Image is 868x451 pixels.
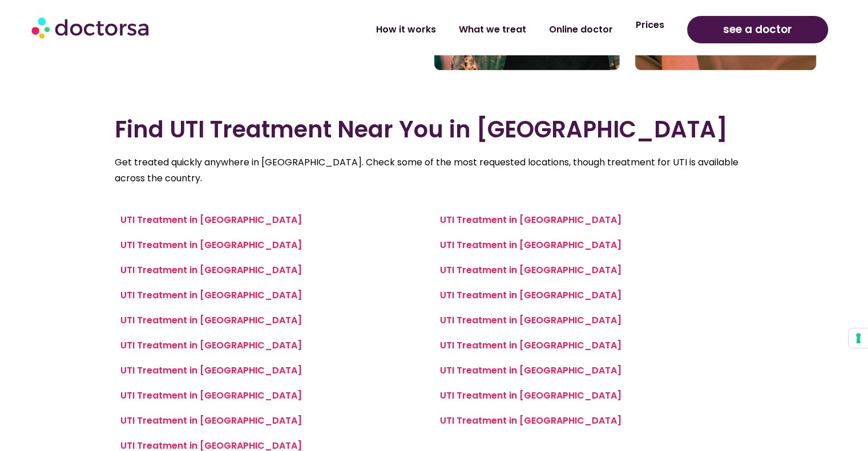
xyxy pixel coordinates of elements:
a: UTI Treatment in [GEOGRAPHIC_DATA] [440,263,621,277]
a: UTI Treatment in [GEOGRAPHIC_DATA] [120,263,302,277]
a: UTI Treatment in [GEOGRAPHIC_DATA] [120,339,302,352]
a: UTI Treatment in [GEOGRAPHIC_DATA] [440,339,621,352]
a: UTI Treatment in [GEOGRAPHIC_DATA] [120,364,302,377]
a: UTI Treatment in [GEOGRAPHIC_DATA] [120,213,302,226]
a: What we treat [447,17,538,43]
h2: Find UTI Treatment Near You in [GEOGRAPHIC_DATA] [115,116,754,143]
a: UTI Treatment in [GEOGRAPHIC_DATA] [440,289,621,302]
a: UTI Treatment in [GEOGRAPHIC_DATA] [120,414,302,427]
a: Prices [624,12,676,38]
a: UTI Treatment in [GEOGRAPHIC_DATA] [120,238,302,251]
nav: Menu [229,17,676,43]
a: UTI Treatment in [GEOGRAPHIC_DATA] [440,414,621,427]
a: see a doctor [687,16,828,43]
button: Your consent preferences for tracking technologies [849,328,868,348]
a: UTI Treatment in [GEOGRAPHIC_DATA] [440,364,621,377]
a: UTI Treatment in [GEOGRAPHIC_DATA] [440,238,621,251]
span: see a doctor [723,21,792,39]
a: UTI Treatment in [GEOGRAPHIC_DATA] [120,289,302,302]
a: UTI Treatment in [GEOGRAPHIC_DATA] [440,389,621,402]
a: UTI Treatment in [GEOGRAPHIC_DATA] [440,314,621,327]
a: How it works [365,17,447,43]
a: Online doctor [538,17,624,43]
a: UTI Treatment in [GEOGRAPHIC_DATA] [120,389,302,402]
a: UTI Treatment in [GEOGRAPHIC_DATA] [120,314,302,327]
p: Get treated quickly anywhere in [GEOGRAPHIC_DATA]. Check some of the most requested locations, th... [115,155,754,186]
a: UTI Treatment in [GEOGRAPHIC_DATA] [440,213,621,226]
